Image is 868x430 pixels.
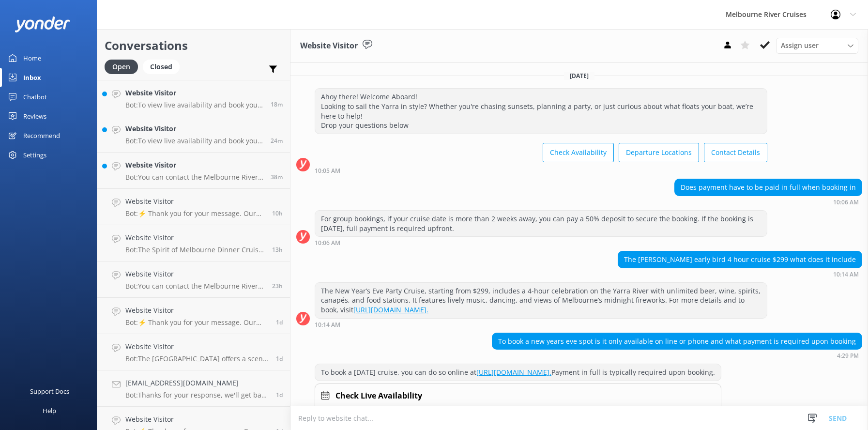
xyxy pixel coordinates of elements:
[564,72,594,80] span: [DATE]
[125,269,265,279] h4: Website Visitor
[272,246,283,254] span: Sep 07 2025 08:59pm (UTC +10:00) Australia/Sydney
[476,368,551,377] a: [URL][DOMAIN_NAME].
[125,88,263,98] h4: Website Visitor
[272,282,283,290] span: Sep 07 2025 11:00am (UTC +10:00) Australia/Sydney
[619,143,699,162] button: Departure Locations
[97,153,290,189] a: Website VisitorBot:You can contact the Melbourne River Cruises team by emailing [EMAIL_ADDRESS][D...
[125,196,265,207] h4: Website Visitor
[143,60,180,74] div: Closed
[97,189,290,225] a: Website VisitorBot:⚡ Thank you for your message. Our office hours are Mon - Fri 9.30am - 5pm. We'...
[315,239,767,246] div: Sep 04 2025 10:06am (UTC +10:00) Australia/Sydney
[315,168,340,174] strong: 10:05 AM
[315,167,767,174] div: Sep 04 2025 10:05am (UTC +10:00) Australia/Sydney
[23,87,47,107] div: Chatbot
[543,143,614,162] button: Check Availability
[143,61,184,72] a: Closed
[618,251,862,268] div: The [PERSON_NAME] early bird 4 hour cruise $299 what does it include
[618,271,862,277] div: Sep 04 2025 10:14am (UTC +10:00) Australia/Sydney
[271,100,283,108] span: Sep 08 2025 10:11am (UTC +10:00) Australia/Sydney
[97,370,290,407] a: [EMAIL_ADDRESS][DOMAIN_NAME]Bot:Thanks for your response, we'll get back to you as soon as we can...
[315,283,767,318] div: The New Year’s Eve Party Cruise, starting from $299, includes a 4-hour celebration on the Yarra R...
[276,354,283,363] span: Sep 06 2025 06:57pm (UTC +10:00) Australia/Sydney
[125,378,269,388] h4: [EMAIL_ADDRESS][DOMAIN_NAME]
[315,321,767,328] div: Sep 04 2025 10:14am (UTC +10:00) Australia/Sydney
[704,143,767,162] button: Contact Details
[271,137,283,145] span: Sep 08 2025 10:06am (UTC +10:00) Australia/Sydney
[23,126,60,145] div: Recommend
[23,68,41,87] div: Inbox
[353,305,428,314] a: [URL][DOMAIN_NAME].
[30,382,69,401] div: Support Docs
[276,391,283,399] span: Sep 06 2025 06:13pm (UTC +10:00) Australia/Sydney
[833,200,859,205] strong: 10:06 AM
[315,240,340,246] strong: 10:06 AM
[105,60,138,74] div: Open
[125,173,263,182] p: Bot: You can contact the Melbourne River Cruises team by emailing [EMAIL_ADDRESS][DOMAIN_NAME]. V...
[335,390,422,402] h4: Check Live Availability
[125,305,269,316] h4: Website Visitor
[492,352,862,359] div: Sep 04 2025 04:29pm (UTC +10:00) Australia/Sydney
[833,272,859,277] strong: 10:14 AM
[125,354,269,363] p: Bot: The [GEOGRAPHIC_DATA] offers a scenic and relaxing way to travel between [GEOGRAPHIC_DATA]’s...
[23,48,41,68] div: Home
[23,107,46,126] div: Reviews
[125,246,265,254] p: Bot: The Spirit of Melbourne Dinner Cruise includes a 4-course meal with an entrée, main, dessert...
[125,123,263,134] h4: Website Visitor
[125,414,269,425] h4: Website Visitor
[15,16,70,32] img: yonder-white-logo.png
[300,40,358,52] h3: Website Visitor
[492,333,862,350] div: To book a new years eve spot is it only available on line or phone and what payment is required u...
[674,199,862,205] div: Sep 04 2025 10:06am (UTC +10:00) Australia/Sydney
[97,298,290,334] a: Website VisitorBot:⚡ Thank you for your message. Our office hours are Mon - Fri 9.30am - 5pm. We'...
[125,282,265,291] p: Bot: You can contact the Melbourne River Cruises team by calling [PHONE_NUMBER].
[125,318,269,327] p: Bot: ⚡ Thank you for your message. Our office hours are Mon - Fri 9.30am - 5pm. We'll get back to...
[23,145,46,165] div: Settings
[776,38,858,53] div: Assign User
[125,137,263,145] p: Bot: To view live availability and book your Melbourne River Cruise experience, click [URL][DOMAI...
[781,40,819,51] span: Assign user
[315,89,767,133] div: Ahoy there! Welcome Aboard! Looking to sail the Yarra in style? Whether you're chasing sunsets, p...
[125,160,263,170] h4: Website Visitor
[125,341,269,352] h4: Website Visitor
[97,80,290,116] a: Website VisitorBot:To view live availability and book your Melbourne River Cruise experience, ple...
[271,173,283,181] span: Sep 08 2025 09:52am (UTC +10:00) Australia/Sydney
[97,116,290,153] a: Website VisitorBot:To view live availability and book your Melbourne River Cruise experience, cli...
[276,318,283,326] span: Sep 07 2025 09:34am (UTC +10:00) Australia/Sydney
[97,261,290,298] a: Website VisitorBot:You can contact the Melbourne River Cruises team by calling [PHONE_NUMBER].23h
[105,36,283,55] h2: Conversations
[125,209,265,218] p: Bot: ⚡ Thank you for your message. Our office hours are Mon - Fri 9.30am - 5pm. We'll get back to...
[125,391,269,399] p: Bot: Thanks for your response, we'll get back to you as soon as we can during opening hours.
[97,225,290,261] a: Website VisitorBot:The Spirit of Melbourne Dinner Cruise includes a 4-course meal with an entrée,...
[675,179,862,196] div: Does payment have to be paid in full when booking in
[272,209,283,217] span: Sep 07 2025 11:51pm (UTC +10:00) Australia/Sydney
[315,322,340,328] strong: 10:14 AM
[43,401,56,420] div: Help
[315,211,767,236] div: For group bookings, if your cruise date is more than 2 weeks away, you can pay a 50% deposit to s...
[105,61,143,72] a: Open
[837,353,859,359] strong: 4:29 PM
[97,334,290,370] a: Website VisitorBot:The [GEOGRAPHIC_DATA] offers a scenic and relaxing way to travel between [GEOG...
[315,364,721,381] div: To book a [DATE] cruise, you can do so online at Payment in full is typically required upon booking.
[125,101,263,109] p: Bot: To view live availability and book your Melbourne River Cruise experience, please visit: [UR...
[125,232,265,243] h4: Website Visitor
